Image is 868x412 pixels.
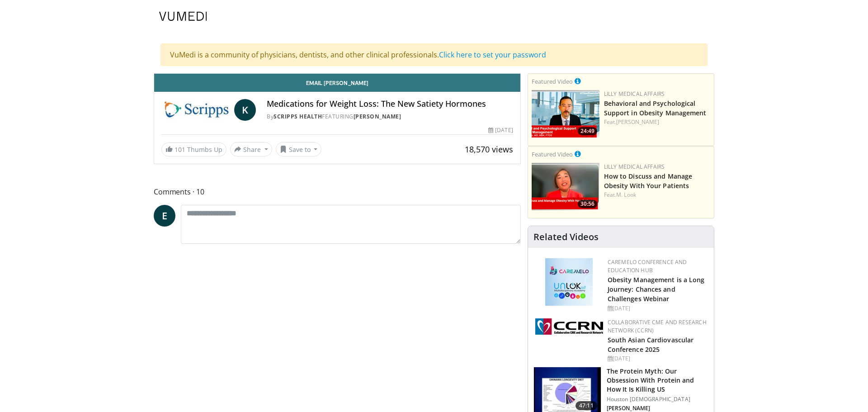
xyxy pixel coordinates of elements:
img: a04ee3ba-8487-4636-b0fb-5e8d268f3737.png.150x105_q85_autocrop_double_scale_upscale_version-0.2.png [535,318,603,335]
small: Featured Video [532,150,573,158]
a: Lilly Medical Affairs [604,90,665,98]
img: c98a6a29-1ea0-4bd5-8cf5-4d1e188984a7.png.150x105_q85_crop-smart_upscale.png [532,163,599,210]
a: 24:49 [532,90,599,137]
img: VuMedi Logo [159,12,207,21]
span: 101 [175,145,185,154]
img: Scripps Health [161,99,231,121]
a: Email [PERSON_NAME] [154,74,520,92]
a: Behavioral and Psychological Support in Obesity Management [604,99,707,117]
a: 30:56 [532,163,599,210]
span: 30:56 [578,200,597,208]
img: 45df64a9-a6de-482c-8a90-ada250f7980c.png.150x105_q85_autocrop_double_scale_upscale_version-0.2.jpg [545,258,593,306]
h4: Related Videos [533,232,599,242]
a: K [234,99,256,121]
img: ba3304f6-7838-4e41-9c0f-2e31ebde6754.png.150x105_q85_crop-smart_upscale.png [532,90,599,137]
span: 24:49 [578,127,597,135]
div: [DATE] [608,304,707,313]
h3: The Protein Myth: Our Obsession With Protein and How It Is Killing US [607,367,708,394]
a: This is paid for by Lilly Medical Affairs [575,149,581,159]
p: Houston [DEMOGRAPHIC_DATA] [607,396,708,403]
span: Comments 10 [154,186,521,198]
a: South Asian Cardiovascular Conference 2025 [608,336,694,354]
a: E [154,205,175,227]
div: Feat. [604,118,710,126]
a: 101 Thumbs Up [161,142,226,156]
a: [PERSON_NAME] [354,113,401,120]
a: This is paid for by Lilly Medical Affairs [575,76,581,86]
small: Featured Video [532,77,573,85]
span: 47:11 [576,401,597,410]
p: Garth Davis [607,405,708,412]
a: [PERSON_NAME] [616,118,659,126]
a: Obesity Management is a Long Journey: Chances and Challenges Webinar [608,275,705,303]
div: [DATE] [488,126,513,134]
button: Save to [276,142,322,156]
a: M. Look [616,191,636,199]
a: CaReMeLO Conference and Education Hub [608,258,687,274]
div: Feat. [604,191,710,199]
a: How to Discuss and Manage Obesity With Your Patients [604,172,693,190]
span: 18,570 views [465,144,513,155]
h4: Medications for Weight Loss: The New Satiety Hormones [267,99,513,109]
a: Click here to set your password [439,50,546,60]
a: Collaborative CME and Research Network (CCRN) [608,318,707,334]
div: [DATE] [608,355,707,363]
button: Share [230,142,272,156]
a: Lilly Medical Affairs [604,163,665,170]
a: Scripps Health [274,113,322,120]
div: VuMedi is a community of physicians, dentists, and other clinical professionals. [160,43,708,66]
div: By FEATURING [267,113,513,121]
